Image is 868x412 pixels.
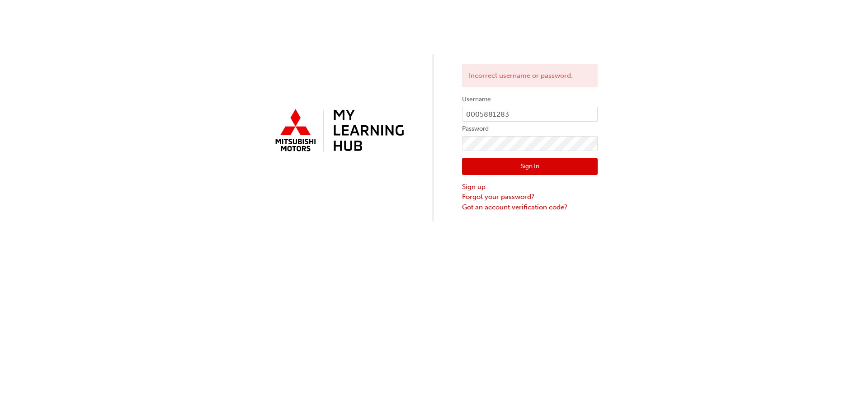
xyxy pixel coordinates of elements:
[462,202,598,213] a: Got an account verification code?
[462,64,598,88] div: Incorrect username or password.
[462,158,598,175] button: Sign In
[270,105,406,157] img: mmal
[462,123,598,134] label: Password
[462,107,598,122] input: Username
[462,182,598,192] a: Sign up
[462,192,598,202] a: Forgot your password?
[462,94,598,105] label: Username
